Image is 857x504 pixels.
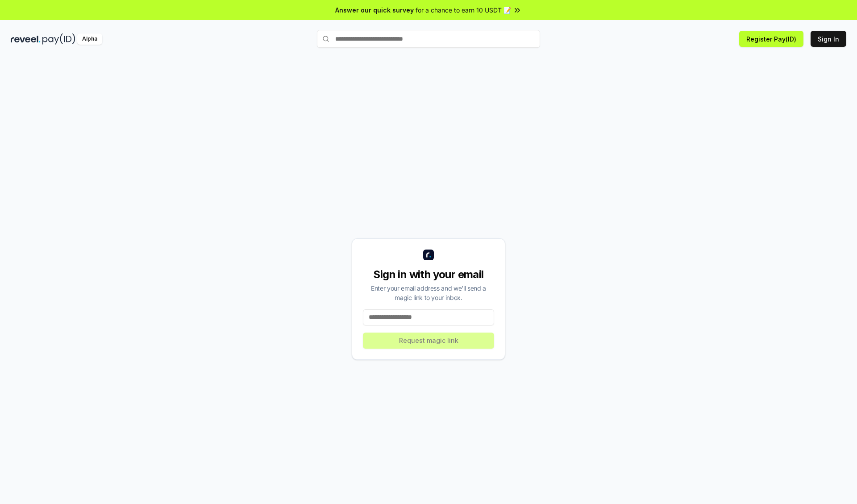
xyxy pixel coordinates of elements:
img: reveel_dark [11,33,41,45]
span: Answer our quick survey [335,5,414,15]
div: Alpha [77,33,102,45]
div: Enter your email address and we’ll send a magic link to your inbox. [363,283,494,302]
button: Register Pay(ID) [739,31,803,47]
div: Sign in with your email [363,267,494,282]
img: logo_small [423,250,434,260]
button: Sign In [811,31,846,47]
img: pay_id [42,33,75,45]
span: for a chance to earn 10 USDT 📝 [416,5,511,15]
